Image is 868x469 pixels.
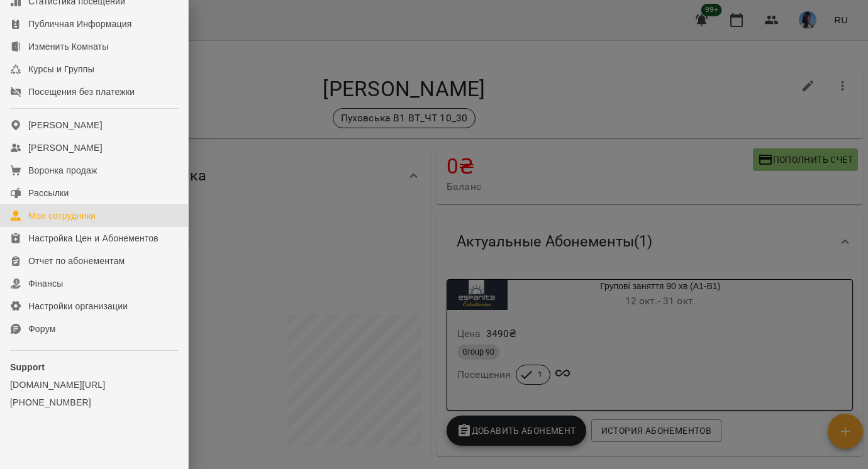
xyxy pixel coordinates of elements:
[10,378,178,391] a: [DOMAIN_NAME][URL]
[28,232,159,245] div: Настройка Цен и Абонементов
[28,86,135,98] div: Посещения без платежки
[28,164,97,177] div: Воронка продаж
[10,361,178,373] p: Support
[28,277,63,290] div: Фінансы
[28,187,69,199] div: Рассылки
[28,18,132,30] div: Публичная Информация
[28,209,96,222] div: Мои сотрудники
[28,323,56,335] div: Форум
[28,255,125,267] div: Отчет по абонементам
[28,63,94,75] div: Курсы и Группы
[28,119,103,131] div: [PERSON_NAME]
[10,396,178,409] a: [PHONE_NUMBER]
[28,141,103,154] div: [PERSON_NAME]
[28,40,109,53] div: Изменить Комнаты
[28,300,128,312] div: Настройки организации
